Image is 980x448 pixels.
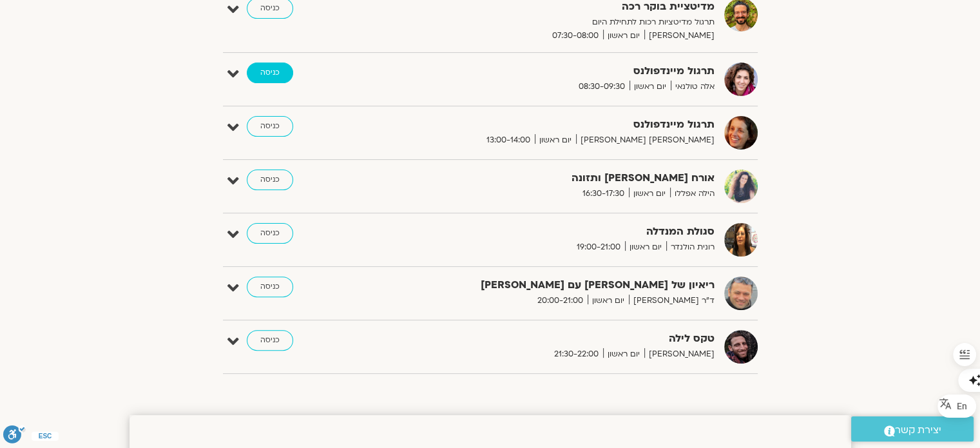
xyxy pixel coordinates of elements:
span: יצירת קשר [895,422,941,439]
span: יום ראשון [535,133,576,147]
strong: ריאיון של [PERSON_NAME] עם [PERSON_NAME] [399,277,715,294]
a: כניסה [247,330,293,351]
strong: תרגול מיינדפולנס [399,63,715,80]
strong: אורח [PERSON_NAME] ותזונה [399,170,715,187]
span: יום ראשון [603,29,644,43]
span: יום ראשון [629,80,671,93]
span: יום ראשון [629,187,670,200]
span: 08:30-09:30 [574,80,629,93]
span: 21:30-22:00 [550,347,603,361]
span: 20:00-21:00 [533,294,588,307]
span: יום ראשון [588,294,629,307]
a: כניסה [247,170,293,190]
span: ד"ר [PERSON_NAME] [629,294,715,307]
span: [PERSON_NAME] [644,29,715,43]
span: 13:00-14:00 [482,133,535,147]
a: כניסה [247,223,293,244]
span: אלה טולנאי [671,80,715,93]
span: יום ראשון [625,240,666,254]
strong: טקס לילה [399,330,715,347]
p: תרגול מדיטציות רכות לתחילת היום [399,15,715,29]
span: הילה אפללו [670,187,715,200]
span: 19:00-21:00 [572,240,625,254]
strong: סגולת המנדלה [399,223,715,240]
strong: תרגול מיינדפולנס [399,116,715,133]
a: כניסה [247,63,293,83]
a: יצירת קשר [851,416,974,442]
a: כניסה [247,116,293,137]
span: 16:30-17:30 [578,187,629,200]
span: 07:30-08:00 [548,29,603,43]
span: [PERSON_NAME] [644,347,715,361]
span: רונית הולנדר [666,240,715,254]
a: כניסה [247,277,293,297]
span: [PERSON_NAME] [PERSON_NAME] [576,133,715,147]
span: יום ראשון [603,347,644,361]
